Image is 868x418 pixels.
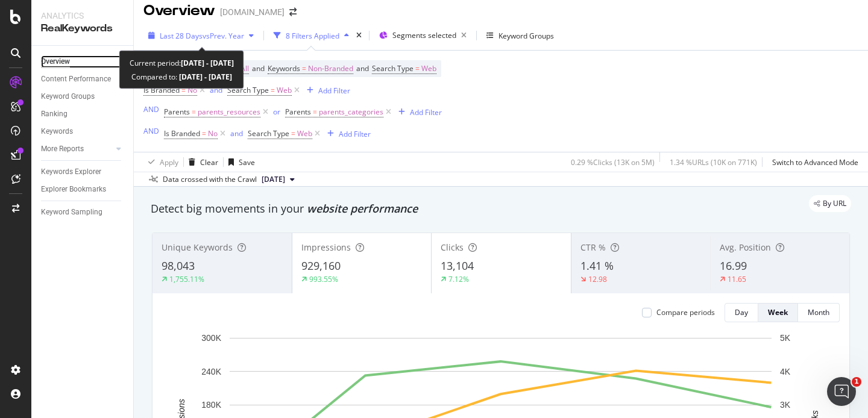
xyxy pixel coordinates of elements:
[725,303,758,322] button: Day
[273,106,280,117] button: or
[482,26,559,45] button: Keyword Groups
[41,55,70,68] div: Overview
[203,31,244,41] span: vs Prev. Year
[374,26,471,45] button: Segments selected
[410,107,442,117] div: Add Filter
[257,172,300,187] button: [DATE]
[164,107,190,117] span: Parents
[41,206,125,219] a: Keyword Sampling
[309,274,338,284] div: 993.55%
[208,125,218,142] span: No
[143,85,180,95] span: Is Branded
[780,333,791,343] text: 5K
[162,258,195,273] span: 98,043
[41,143,84,155] div: More Reports
[230,128,243,139] div: and
[285,107,311,117] span: Parents
[498,31,554,41] div: Keyword Groups
[720,258,747,273] span: 16.99
[41,90,95,103] div: Keyword Groups
[580,242,606,253] span: CTR %
[322,126,371,141] button: Add Filter
[780,400,791,410] text: 3K
[41,73,125,86] a: Content Performance
[143,1,215,21] div: Overview
[164,128,200,139] span: Is Branded
[162,242,233,253] span: Unique Keywords
[354,30,364,42] div: times
[177,72,232,82] b: [DATE] - [DATE]
[286,31,339,41] div: 8 Filters Applied
[339,129,371,139] div: Add Filter
[181,85,186,95] span: =
[163,174,257,185] div: Data crossed with the Crawl
[41,73,111,86] div: Content Performance
[143,152,178,172] button: Apply
[230,128,243,139] button: and
[131,70,232,84] div: Compared to:
[143,126,159,136] div: AND
[735,307,748,317] div: Day
[184,152,218,172] button: Clear
[220,6,285,18] div: [DOMAIN_NAME]
[313,107,317,117] span: =
[823,200,846,207] span: By URL
[269,26,354,45] button: 8 Filters Applied
[41,90,125,103] a: Keyword Groups
[356,63,369,73] span: and
[827,377,856,406] iframe: Intercom live chat
[720,242,771,253] span: Avg. Position
[273,107,280,117] div: or
[372,63,414,73] span: Search Type
[41,166,125,178] a: Keywords Explorer
[308,60,353,77] span: Non-Branded
[268,63,300,73] span: Keywords
[201,333,221,343] text: 300K
[41,22,124,36] div: RealKeywords
[441,258,474,273] span: 13,104
[41,125,125,138] a: Keywords
[41,125,73,138] div: Keywords
[169,274,204,284] div: 1,755.11%
[143,125,159,137] button: AND
[767,152,858,172] button: Switch to Advanced Mode
[809,195,851,212] div: legacy label
[448,274,469,284] div: 7.12%
[130,56,234,70] div: Current period:
[41,108,68,120] div: Ranking
[319,104,383,120] span: parents_categories
[160,31,203,41] span: Last 28 Days
[588,274,607,284] div: 12.98
[241,60,249,77] span: All
[224,152,255,172] button: Save
[852,377,861,387] span: 1
[302,83,350,98] button: Add Filter
[201,367,221,376] text: 240K
[421,60,436,77] span: Web
[181,58,234,68] b: [DATE] - [DATE]
[291,128,295,139] span: =
[302,63,306,73] span: =
[192,107,196,117] span: =
[239,157,255,167] div: Save
[41,10,124,22] div: Analytics
[41,55,125,68] a: Overview
[808,307,829,317] div: Month
[262,174,285,185] span: 2025 Sep. 20th
[41,206,102,219] div: Keyword Sampling
[289,8,297,16] div: arrow-right-arrow-left
[248,128,289,139] span: Search Type
[415,63,420,73] span: =
[41,143,113,155] a: More Reports
[143,104,159,114] div: AND
[798,303,840,322] button: Month
[187,82,197,99] span: No
[392,30,456,40] span: Segments selected
[41,183,125,196] a: Explorer Bookmarks
[201,400,221,410] text: 180K
[271,85,275,95] span: =
[297,125,312,142] span: Web
[728,274,746,284] div: 11.65
[41,166,101,178] div: Keywords Explorer
[41,108,125,120] a: Ranking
